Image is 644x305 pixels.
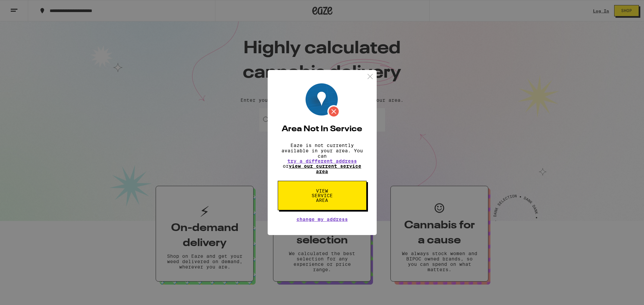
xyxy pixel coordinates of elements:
button: Change My Address [297,217,348,222]
h2: Area Not In Service [278,125,367,133]
button: View Service Area [278,181,367,210]
span: Hi. Need any help? [4,5,48,10]
img: Location [306,83,340,118]
span: View Service Area [305,188,339,203]
p: Eaze is not currently available in your area. You can or [278,143,367,174]
a: View Service Area [278,188,367,194]
a: view our current service area [289,163,361,174]
img: close.svg [366,72,374,81]
button: try a different address [287,159,357,163]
